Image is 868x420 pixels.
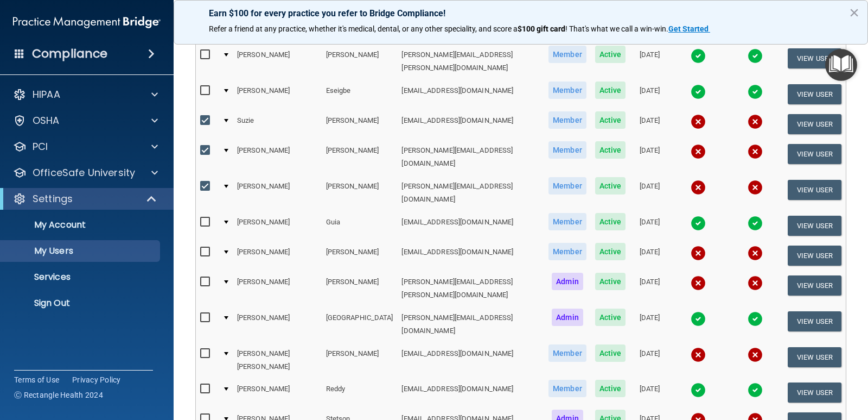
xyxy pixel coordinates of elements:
[691,347,706,362] img: cross.ca9f0e7f.svg
[691,114,706,129] img: cross.ca9f0e7f.svg
[397,79,544,109] td: [EMAIL_ADDRESS][DOMAIN_NAME]
[209,8,833,18] p: Earn $100 for every practice you refer to Bridge Compliance!
[748,114,763,129] img: cross.ca9f0e7f.svg
[548,177,586,195] span: Member
[33,88,60,101] p: HIPAA
[849,4,859,21] button: Close
[33,114,60,127] p: OSHA
[630,139,669,175] td: [DATE]
[691,311,706,327] img: tick.e7d51cea.svg
[13,11,161,33] img: PMB logo
[233,378,322,408] td: [PERSON_NAME]
[397,139,544,175] td: [PERSON_NAME][EMAIL_ADDRESS][DOMAIN_NAME]
[788,144,841,164] button: View User
[322,306,398,342] td: [GEOGRAPHIC_DATA]
[233,79,322,109] td: [PERSON_NAME]
[233,109,322,139] td: Suzie
[322,175,398,211] td: [PERSON_NAME]
[630,175,669,211] td: [DATE]
[233,175,322,211] td: [PERSON_NAME]
[748,383,763,398] img: tick.e7d51cea.svg
[14,374,59,385] a: Terms of Use
[691,275,706,291] img: cross.ca9f0e7f.svg
[322,139,398,175] td: [PERSON_NAME]
[691,84,706,99] img: tick.e7d51cea.svg
[209,24,518,33] span: Refer a friend at any practice, whether it's medical, dental, or any other speciality, and score a
[322,211,398,241] td: Guia
[322,79,398,109] td: Eseigbe
[668,24,710,33] a: Get Started
[548,380,586,397] span: Member
[788,383,841,403] button: View User
[548,344,586,362] span: Member
[788,311,841,331] button: View User
[788,347,841,367] button: View User
[32,46,107,61] h4: Compliance
[748,311,763,327] img: tick.e7d51cea.svg
[595,141,626,159] span: Active
[233,139,322,175] td: [PERSON_NAME]
[233,241,322,271] td: [PERSON_NAME]
[233,306,322,342] td: [PERSON_NAME]
[691,48,706,64] img: tick.e7d51cea.svg
[630,109,669,139] td: [DATE]
[595,344,626,362] span: Active
[548,82,586,99] span: Member
[748,84,763,99] img: tick.e7d51cea.svg
[630,241,669,271] td: [DATE]
[548,111,586,129] span: Member
[565,24,668,33] span: ! That's what we call a win-win.
[788,246,841,266] button: View User
[7,220,155,230] p: My Account
[322,43,398,79] td: [PERSON_NAME]
[630,271,669,306] td: [DATE]
[825,49,857,81] button: Open Resource Center
[322,342,398,378] td: [PERSON_NAME]
[322,271,398,306] td: [PERSON_NAME]
[548,46,586,63] span: Member
[748,347,763,362] img: cross.ca9f0e7f.svg
[233,211,322,241] td: [PERSON_NAME]
[13,192,157,205] a: Settings
[397,271,544,306] td: [PERSON_NAME][EMAIL_ADDRESS][PERSON_NAME][DOMAIN_NAME]
[691,216,706,231] img: tick.e7d51cea.svg
[691,180,706,195] img: cross.ca9f0e7f.svg
[322,378,398,408] td: Reddy
[233,271,322,306] td: [PERSON_NAME]
[397,43,544,79] td: [PERSON_NAME][EMAIL_ADDRESS][PERSON_NAME][DOMAIN_NAME]
[630,43,669,79] td: [DATE]
[748,48,763,64] img: tick.e7d51cea.svg
[630,211,669,241] td: [DATE]
[788,48,841,68] button: View User
[233,342,322,378] td: [PERSON_NAME] [PERSON_NAME]
[691,144,706,159] img: cross.ca9f0e7f.svg
[548,213,586,230] span: Member
[630,306,669,342] td: [DATE]
[33,192,73,205] p: Settings
[595,213,626,230] span: Active
[322,109,398,139] td: [PERSON_NAME]
[13,114,158,127] a: OSHA
[630,79,669,109] td: [DATE]
[595,82,626,99] span: Active
[595,177,626,195] span: Active
[397,211,544,241] td: [EMAIL_ADDRESS][DOMAIN_NAME]
[788,180,841,200] button: View User
[748,144,763,159] img: cross.ca9f0e7f.svg
[691,246,706,261] img: cross.ca9f0e7f.svg
[397,175,544,211] td: [PERSON_NAME][EMAIL_ADDRESS][DOMAIN_NAME]
[33,166,135,179] p: OfficeSafe University
[595,273,626,290] span: Active
[788,275,841,296] button: View User
[788,114,841,134] button: View User
[7,272,155,283] p: Services
[13,140,158,153] a: PCI
[691,383,706,398] img: tick.e7d51cea.svg
[397,378,544,408] td: [EMAIL_ADDRESS][DOMAIN_NAME]
[233,43,322,79] td: [PERSON_NAME]
[72,374,121,385] a: Privacy Policy
[548,243,586,260] span: Member
[552,309,583,326] span: Admin
[748,216,763,231] img: tick.e7d51cea.svg
[788,216,841,236] button: View User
